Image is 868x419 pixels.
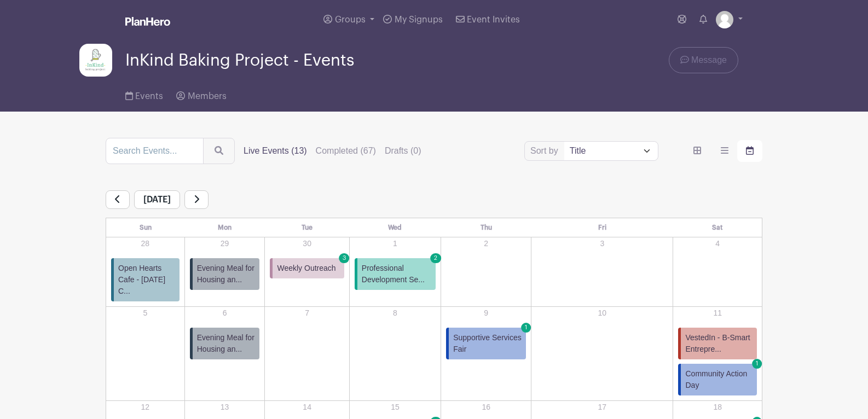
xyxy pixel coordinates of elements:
[188,92,227,101] span: Members
[186,238,264,249] p: 29
[265,238,348,249] p: 30
[134,190,180,209] span: [DATE]
[349,218,441,237] th: Wed
[673,218,762,237] th: Sat
[441,218,531,237] th: Thu
[135,92,163,101] span: Events
[350,401,440,413] p: 15
[79,44,112,77] img: InKind-Logo.jpg
[532,238,672,249] p: 3
[125,51,354,69] span: InKind Baking Project - Events
[184,218,265,237] th: Mon
[335,15,366,24] span: Groups
[678,328,757,359] a: VestedIn - B-Smart Entrepre...
[197,263,256,286] span: Evening Meal for Housing an...
[107,401,184,413] p: 12
[270,258,344,278] a: Weekly Outreach 3
[190,258,260,290] a: Evening Meal for Housing an...
[521,323,531,333] span: 1
[453,332,522,355] span: Supportive Services Fair
[385,144,421,158] label: Drafts (0)
[430,253,441,263] span: 2
[685,368,753,391] span: Community Action Day
[118,263,175,297] span: Open Hearts Cafe - [DATE] C...
[176,77,226,112] a: Members
[244,144,430,158] div: filters
[350,307,440,319] p: 8
[339,253,350,263] span: 3
[265,401,348,413] p: 14
[106,138,204,164] input: Search Events...
[190,328,260,359] a: Evening Meal for Housing an...
[678,364,757,395] a: Community Action Day 1
[125,17,170,26] img: logo_white-6c42ec7e38ccf1d336a20a19083b03d10ae64f83f12c07503d8b9e83406b4c7d.svg
[362,263,431,286] span: Professional Development Se...
[107,307,184,319] p: 5
[531,218,673,237] th: Fri
[111,258,180,301] a: Open Hearts Cafe - [DATE] C...
[350,238,440,249] p: 1
[107,238,184,249] p: 28
[265,218,349,237] th: Tue
[265,307,348,319] p: 7
[669,47,738,73] a: Message
[186,401,264,413] p: 13
[106,218,185,237] th: Sun
[446,328,526,359] a: Supportive Services Fair 1
[674,238,761,249] p: 4
[674,307,761,319] p: 11
[685,140,762,162] div: order and view
[442,238,530,249] p: 2
[277,263,335,274] span: Weekly Outreach
[395,15,443,24] span: My Signups
[467,15,520,24] span: Event Invites
[530,144,562,158] label: Sort by
[197,332,256,355] span: Evening Meal for Housing an...
[691,54,727,67] span: Message
[674,401,761,413] p: 18
[442,401,530,413] p: 16
[125,77,163,112] a: Events
[442,307,530,319] p: 9
[316,144,376,158] label: Completed (67)
[186,307,264,319] p: 6
[716,11,733,28] img: default-ce2991bfa6775e67f084385cd625a349d9dcbb7a52a09fb2fda1e96e2d18dcdb.png
[752,359,762,369] span: 1
[685,332,753,355] span: VestedIn - B-Smart Entrepre...
[532,401,672,413] p: 17
[355,258,436,290] a: Professional Development Se... 2
[244,144,307,158] label: Live Events (13)
[532,307,672,319] p: 10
